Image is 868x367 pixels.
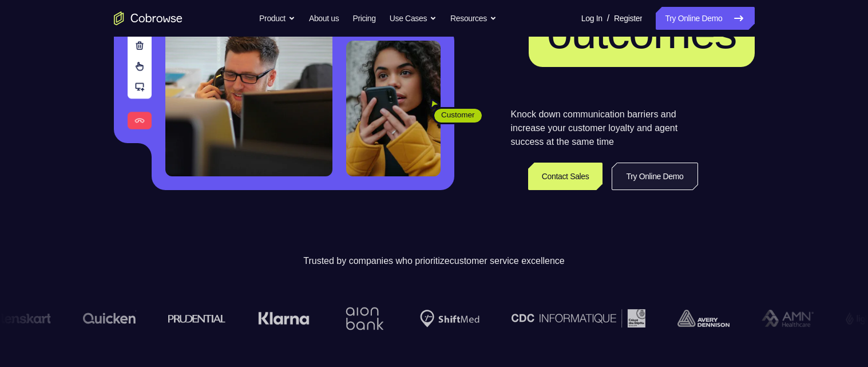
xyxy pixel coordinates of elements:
a: Pricing [352,7,375,30]
a: Go to the home page [114,11,183,25]
a: Try Online Demo [656,7,754,30]
img: prudential [168,314,226,323]
p: Knock down communication barriers and increase your customer loyalty and agent success at the sam... [511,108,698,149]
button: Product [259,7,295,30]
img: Shiftmed [420,310,479,327]
img: avery-dennison [677,310,730,327]
a: Log In [581,7,603,30]
img: CDC Informatique [512,309,645,327]
a: Contact Sales [528,163,603,190]
a: About us [309,7,339,30]
span: / [607,11,609,25]
img: Aion Bank [342,295,388,342]
a: Try Online Demo [612,163,697,190]
a: Register [614,7,642,30]
span: customer service excellence [450,256,565,266]
img: A customer holding their phone [346,41,441,176]
button: Resources [450,7,497,30]
button: Use Cases [390,7,437,30]
img: Klarna [258,311,310,325]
